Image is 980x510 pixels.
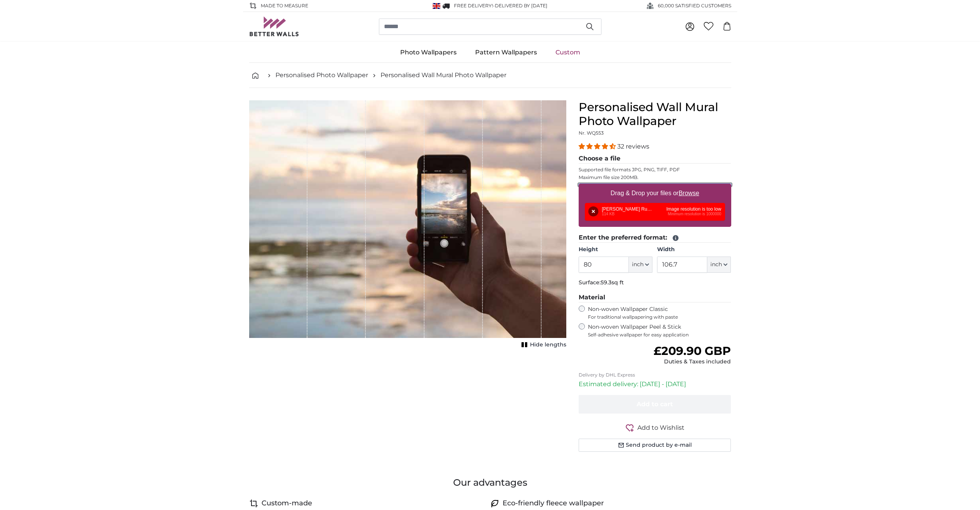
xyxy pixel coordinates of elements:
label: Height [579,246,652,253]
img: Betterwalls [249,17,299,36]
legend: Material [579,293,731,302]
label: Non-woven Wallpaper Classic [588,306,731,320]
span: Delivered by [DATE] [495,3,547,8]
h1: Personalised Wall Mural Photo Wallpaper [579,100,731,128]
span: 4.31 stars [579,143,617,150]
span: 59.3sq ft [601,279,624,286]
label: Width [657,246,731,253]
legend: Choose a file [579,154,731,164]
div: 1 of 1 [249,100,566,350]
button: Send product by e-mail [579,439,731,452]
p: Estimated delivery: [DATE] - [DATE] [579,380,731,389]
span: Self-adhesive wallpaper for easy application [588,332,731,338]
p: Supported file formats JPG, PNG, TIFF, PDF [579,167,731,173]
button: Hide lengths [519,339,566,350]
img: United Kingdom [433,3,440,9]
legend: Enter the preferred format: [579,233,731,243]
p: Maximum file size 200MB. [579,174,731,181]
h3: Our advantages [249,476,731,489]
span: inch [632,261,644,269]
span: 32 reviews [617,143,649,150]
nav: breadcrumbs [249,63,731,88]
p: Surface: [579,279,731,287]
p: Delivery by DHL Express [579,372,731,378]
h4: Custom-made [262,498,312,509]
button: Add to Wishlist [579,423,731,432]
a: Pattern Wallpapers [466,42,546,62]
span: - [493,3,547,8]
span: Add to cart [637,400,673,408]
a: Personalised Wall Mural Photo Wallpaper [380,71,506,80]
div: Duties & Taxes included [654,358,731,366]
span: For traditional wallpapering with paste [588,314,731,320]
span: Add to Wishlist [637,423,684,432]
span: Hide lengths [530,341,566,349]
label: Non-woven Wallpaper Peel & Stick [588,323,731,338]
button: inch [629,257,652,273]
span: £209.90 GBP [654,344,731,358]
span: 60,000 SATISFIED CUSTOMERS [658,2,731,9]
span: Nr. WQ553 [579,130,604,136]
span: inch [710,261,722,269]
button: inch [707,257,731,273]
a: Photo Wallpapers [391,42,466,62]
span: FREE delivery! [454,3,493,8]
h4: Eco-friendly fleece wallpaper [503,498,604,509]
span: Made to Measure [261,2,308,9]
a: Custom [546,42,589,62]
button: Add to cart [579,395,731,414]
u: Browse [679,190,699,196]
label: Drag & Drop your files or [607,186,702,201]
a: Personalised Photo Wallpaper [275,71,368,80]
